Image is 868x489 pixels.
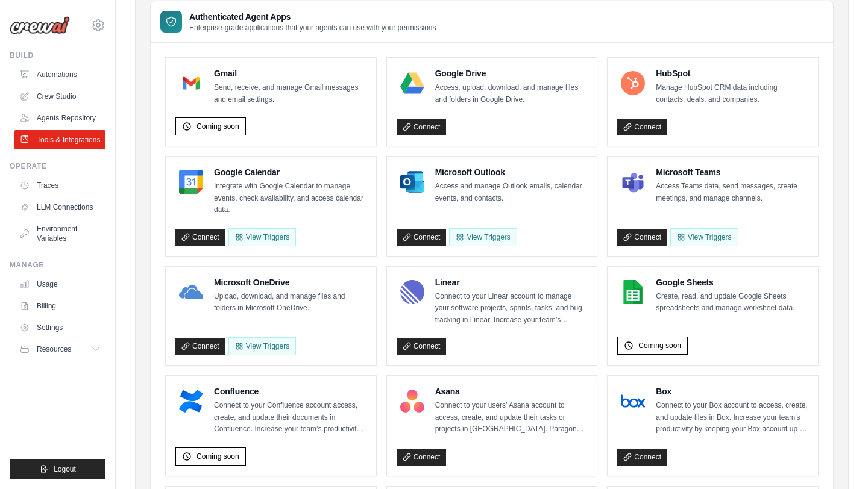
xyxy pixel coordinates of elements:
p: Manage HubSpot CRM data including contacts, deals, and companies. [656,82,808,105]
img: Microsoft OneDrive Logo [179,280,203,304]
a: LLM Connections [14,198,105,217]
a: Connect [397,338,447,355]
h4: HubSpot [656,67,808,79]
h4: Google Calendar [214,166,366,178]
p: Upload, download, and manage files and folders in Microsoft OneDrive. [214,291,366,314]
div: Build [10,51,105,60]
h4: Gmail [214,67,366,79]
a: Billing [14,296,105,316]
h4: Confluence [214,385,366,397]
img: Google Drive Logo [400,71,424,95]
p: Connect to your users’ Asana account to access, create, and update their tasks or projects in [GE... [435,400,588,435]
img: Confluence Logo [179,389,203,413]
h4: Microsoft Teams [656,166,808,178]
p: Connect to your Confluence account access, create, and update their documents in Confluence. Incr... [214,400,366,435]
a: Traces [14,176,105,195]
a: Settings [14,318,105,337]
p: Access, upload, download, and manage files and folders in Google Drive. [435,82,588,105]
p: Access and manage Outlook emails, calendar events, and contacts. [435,181,588,204]
h4: Box [656,385,808,397]
div: Operate [10,161,105,171]
h4: Microsoft OneDrive [214,276,366,288]
img: Google Calendar Logo [179,170,203,194]
div: Manage [10,260,105,270]
h4: Google Drive [435,67,588,79]
img: Google Sheets Logo [621,280,645,304]
a: Connect [617,119,667,135]
a: Connect [617,229,667,246]
h3: Authenticated Agent Apps [189,11,436,23]
a: Connect [397,449,447,466]
a: Automations [14,65,105,84]
: View Triggers [670,228,738,246]
p: Access Teams data, send messages, create meetings, and manage channels. [656,181,808,204]
p: Connect to your Box account to access, create, and update files in Box. Increase your team’s prod... [656,400,808,435]
img: HubSpot Logo [621,71,645,95]
img: Microsoft Outlook Logo [400,170,424,194]
: View Triggers [228,337,296,355]
button: Resources [14,340,105,359]
img: Microsoft Teams Logo [621,170,645,194]
span: Coming soon [638,341,681,350]
button: Logout [10,459,105,479]
a: Connect [617,449,667,466]
: View Triggers [449,228,517,246]
span: Coming soon [197,122,239,131]
img: Asana Logo [400,389,424,413]
a: Connect [397,229,447,246]
h4: Google Sheets [656,276,808,288]
p: Connect to your Linear account to manage your software projects, sprints, tasks, and bug tracking... [435,291,588,326]
span: Coming soon [197,452,239,461]
a: Connect [175,229,225,246]
img: Gmail Logo [179,71,203,95]
img: Box Logo [621,389,645,413]
span: Logout [54,464,76,474]
p: Enterprise-grade applications that your agents can use with your permissions [189,23,436,33]
h4: Asana [435,385,588,397]
a: Usage [14,275,105,294]
a: Environment Variables [14,219,105,248]
a: Connect [175,338,225,355]
p: Send, receive, and manage Gmail messages and email settings. [214,82,366,105]
a: Tools & Integrations [14,130,105,149]
img: Linear Logo [400,280,424,304]
h4: Linear [435,276,588,288]
img: Logo [10,16,70,34]
span: Resources [37,344,71,354]
a: Connect [397,119,447,135]
a: Agents Repository [14,108,105,128]
a: Crew Studio [14,87,105,106]
h4: Microsoft Outlook [435,166,588,178]
button: View Triggers [228,228,296,246]
p: Integrate with Google Calendar to manage events, check availability, and access calendar data. [214,181,366,216]
p: Create, read, and update Google Sheets spreadsheets and manage worksheet data. [656,291,808,314]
